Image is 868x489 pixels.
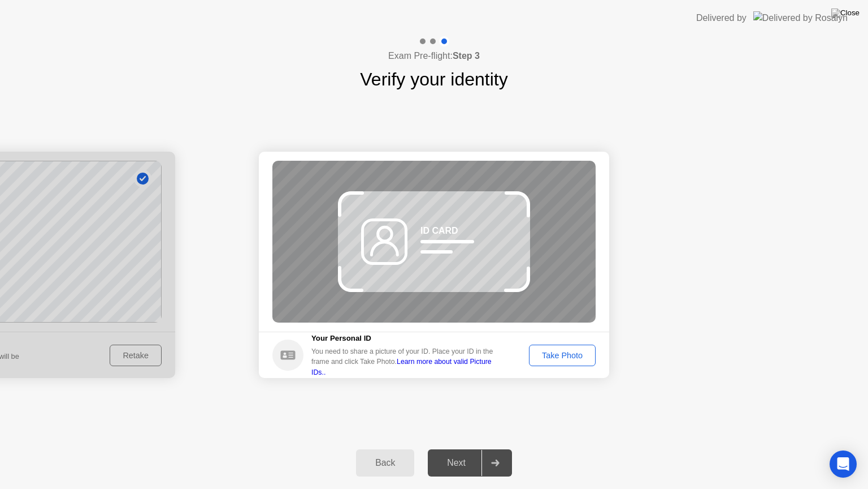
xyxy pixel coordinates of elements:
[420,224,458,238] div: ID CARD
[831,8,860,18] img: Close
[453,51,480,61] b: Step 3
[696,11,747,25] div: Delivered by
[311,333,501,344] h5: Your Personal ID
[431,458,481,468] div: Next
[830,451,857,478] div: Open Intercom Messenger
[533,351,592,360] div: Take Photo
[428,449,512,477] button: Next
[311,358,492,376] a: Learn more about valid Picture IDs..
[359,458,411,468] div: Back
[311,346,501,378] div: You need to share a picture of your ID. Place your ID in the frame and click Take Photo.
[753,11,848,24] img: Delivered by Rosalyn
[356,449,414,477] button: Back
[529,345,596,366] button: Take Photo
[388,49,480,63] h4: Exam Pre-flight:
[360,66,507,93] h1: Verify your identity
